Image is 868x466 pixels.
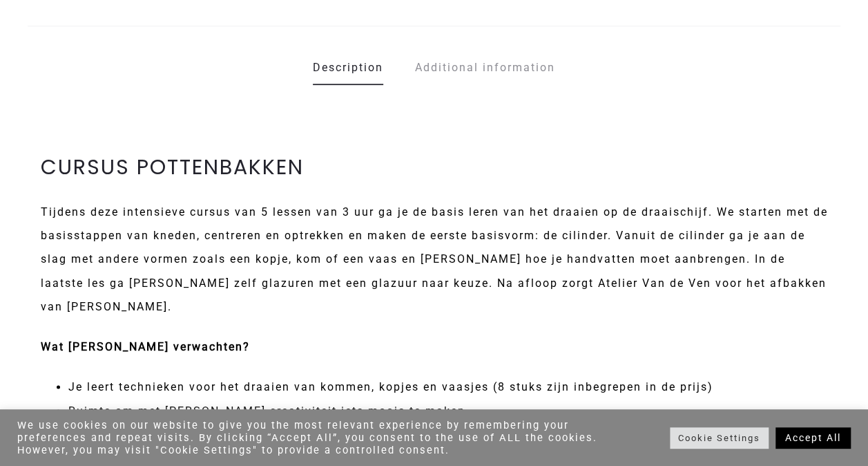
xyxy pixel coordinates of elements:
li: Ruimte om met [PERSON_NAME] creativiteit iets moois te maken [68,400,828,423]
p: Tijdens deze intensieve cursus van 5 lessen van 3 uur ga je de basis leren van het draaien op de ... [41,201,828,319]
a: Additional information [415,50,555,85]
a: Cookie Settings [670,427,769,449]
h2: CURSUS POTTENBAKKEN [41,155,828,180]
a: Accept All [775,427,851,449]
li: Je leert technieken voor het draaien van kommen, kopjes en vaasjes (8 stuks zijn inbegrepen in de... [68,375,828,399]
a: Description [313,50,383,85]
strong: Wat [PERSON_NAME] verwachten? [41,340,250,353]
div: We use cookies on our website to give you the most relevant experience by remembering your prefer... [17,419,601,456]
